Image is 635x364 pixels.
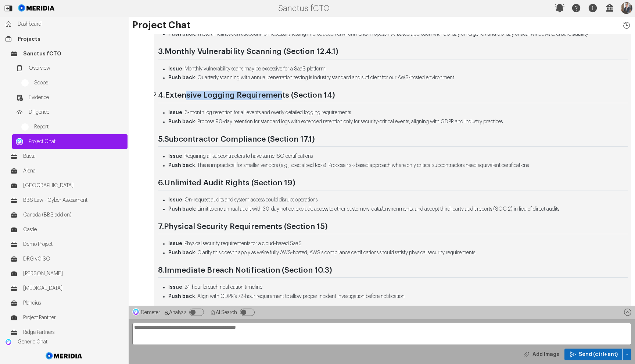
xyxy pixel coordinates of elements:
[165,91,335,99] strong: Extensive Logging Requirements (Section 14)
[168,284,628,291] li: : 24-hour breach notification timeline
[7,237,128,252] a: Demo Project
[7,325,128,340] a: Ridge Partners
[168,153,628,160] li: : Requiring all subcontractors to have same ISO certifications
[7,296,128,310] a: Plancius
[169,310,186,315] span: Analysis
[168,249,628,257] li: : Clarify this doesn't apply as we're fully AWS-hosted; AWS's compliance certifications should sa...
[7,252,128,266] a: DRG vCISO
[23,167,124,175] span: Alena
[158,266,628,278] h2: 8.
[7,193,128,208] a: BBS Law - Cyber Assessment
[1,335,128,349] a: Generic ChatGeneric Chat
[158,135,628,147] h2: 5.
[168,293,628,301] li: : Align with GDPR's 72-hour requirement to allow proper incident investigation before notification
[7,164,128,178] a: Alena
[518,349,564,360] button: Add Image
[7,310,128,325] a: Project Panther
[165,48,338,55] strong: Monthly Vulnerability Scanning (Section 12.4.1)
[5,338,12,346] img: Generic Chat
[168,163,195,168] strong: Push back
[23,299,124,307] span: Plancius
[23,226,124,233] span: Castle
[168,110,182,115] strong: Issue
[164,179,295,187] strong: Unlimited Audit Rights (Section 19)
[132,21,631,30] h1: Project Chat
[16,138,23,145] img: Project Chat
[158,47,628,59] h2: 3.
[579,351,618,358] span: Send (ctrl+ent)
[12,134,128,149] a: Project ChatProject Chat
[23,211,124,219] span: Canada (BBS add on)
[168,294,195,299] strong: Push back
[12,105,128,120] a: Diligence
[141,310,160,315] span: Demeter
[623,349,631,360] button: Send (ctrl+ent)
[168,66,182,72] strong: Issue
[168,250,195,255] strong: Push back
[168,197,182,203] strong: Issue
[23,241,124,248] span: Demo Project
[165,266,332,274] strong: Immediate Breach Notification (Section 10.3)
[158,178,628,191] h2: 6.
[23,329,124,336] span: Ridge Partners
[168,285,182,290] strong: Issue
[7,149,128,164] a: Bacta
[7,178,128,193] a: [GEOGRAPHIC_DATA]
[29,109,124,116] span: Diligence
[29,65,124,72] span: Overview
[164,223,328,230] strong: Physical Security Requirements (Section 15)
[23,50,124,57] span: Sanctus fCTO
[168,196,628,204] li: : On-request audits and system access could disrupt operations
[168,240,628,248] li: : Physical security requirements for a cloud-based SaaS
[168,30,628,38] li: : These timelines don't account for necessary testing in production environments. Propose risk-ba...
[168,109,628,117] li: : 6-month log retention for all events and overly detailed logging requirements
[18,21,124,28] span: Dashboard
[7,266,128,281] a: [PERSON_NAME]
[168,65,628,73] li: : Monthly vulnerability scans may be excessive for a SaaS platform
[23,182,124,189] span: [GEOGRAPHIC_DATA]
[18,338,124,346] span: Generic Chat
[168,162,628,170] li: : This is impractical for smaller vendors (e.g., specialised tools). Propose risk-based approach ...
[18,120,128,134] a: Report
[23,314,124,321] span: Project Panther
[168,207,195,212] strong: Push back
[23,285,124,292] span: [MEDICAL_DATA]
[18,35,124,43] span: Projects
[168,154,182,159] strong: Issue
[44,348,84,364] img: Meridia Logo
[168,205,628,213] li: : Limit to one annual audit with 30-day notice, exclude access to other customers' data/environme...
[29,94,124,101] span: Evidence
[158,91,628,103] h2: 4.
[7,222,128,237] a: Castle
[23,255,124,263] span: DRG vCISO
[168,119,195,124] strong: Push back
[1,32,128,46] a: Projects
[216,310,237,315] span: AI Search
[7,208,128,222] a: Canada (BBS add on)
[621,2,632,14] img: Profile Icon
[34,79,124,87] span: Scope
[12,90,128,105] a: Evidence
[23,153,124,160] span: Bacta
[168,32,195,37] strong: Push back
[168,118,628,126] li: : Propose 90-day retention for standard logs with extended retention only for security-critical e...
[168,241,182,246] strong: Issue
[7,281,128,296] a: [MEDICAL_DATA]
[168,75,195,80] strong: Push back
[23,270,124,277] span: [PERSON_NAME]
[211,310,216,315] svg: AI Search
[564,349,623,360] button: Send (ctrl+ent)
[34,123,124,131] span: Report
[1,17,128,32] a: Dashboard
[23,197,124,204] span: BBS Law - Cyber Assessment
[7,46,128,61] a: Sanctus fCTO
[168,74,628,82] li: : Quarterly scanning with annual penetration testing is industry standard and sufficient for our ...
[164,135,315,143] strong: Subcontractor Compliance (Section 17.1)
[12,61,128,76] a: Overview
[18,76,128,90] a: Scope
[29,138,124,145] span: Project Chat
[164,310,169,315] svg: Analysis
[158,222,628,234] h2: 7.
[132,308,140,316] img: Demeter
